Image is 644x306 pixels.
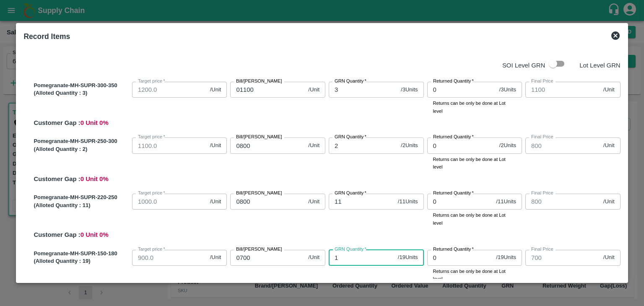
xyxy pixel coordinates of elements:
input: 0.0 [132,137,207,153]
span: Customer Gap : [34,176,80,182]
label: Returned Quantity [433,78,474,85]
span: / 19 Units [398,254,418,262]
span: /Unit [308,198,319,206]
span: / 3 Units [401,86,418,94]
p: Returns can be only be done at Lot level [433,267,517,283]
p: Pomegranate-MH-SUPR-300-350 [34,82,129,90]
label: Target price [138,134,165,140]
span: / 19 Units [496,254,516,262]
label: Bill/[PERSON_NAME] [236,134,282,140]
label: GRN Quantity [335,246,366,253]
input: Final Price [525,82,600,98]
span: / 11 Units [496,198,516,206]
span: /Unit [308,86,319,94]
label: Bill/[PERSON_NAME] [236,190,282,197]
label: Returned Quantity [433,190,474,197]
span: /Unit [603,254,615,262]
input: Final Price [525,250,600,266]
p: (Alloted Quantity : 11 ) [34,202,129,210]
span: / 11 Units [398,198,418,206]
p: Lot Level GRN [579,61,620,70]
input: 0 [427,137,496,153]
p: (Alloted Quantity : 3 ) [34,89,129,97]
p: (Alloted Quantity : 19 ) [34,257,129,265]
span: / 2 Units [401,142,418,150]
span: 0 Unit 0 % [80,176,109,182]
input: Final Price [525,194,600,210]
p: Returns can be only be done at Lot level [433,99,517,115]
label: Bill/[PERSON_NAME] [236,78,282,85]
span: /Unit [603,86,615,94]
span: /Unit [210,86,221,94]
input: 0.0 [132,82,207,98]
b: Record Items [23,32,70,41]
p: Pomegranate-MH-SUPR-220-250 [34,194,129,202]
input: 0.0 [132,194,207,210]
span: 0 Unit 0 % [80,231,109,238]
label: Final Price [531,190,553,197]
span: /Unit [210,254,221,262]
p: Pomegranate-MH-SUPR-150-180 [34,250,129,258]
p: (Alloted Quantity : 2 ) [34,145,129,153]
label: GRN Quantity [335,134,366,140]
p: SOI Level GRN [502,61,545,70]
label: Final Price [531,78,553,85]
label: Returned Quantity [433,134,474,140]
span: Customer Gap : [34,231,80,238]
span: /Unit [603,142,615,150]
label: Target price [138,246,165,253]
input: 0.0 [132,250,207,266]
p: Returns can be only be done at Lot level [433,211,517,227]
label: Bill/[PERSON_NAME] [236,246,282,253]
span: /Unit [308,142,319,150]
span: /Unit [603,198,615,206]
label: Final Price [531,246,553,253]
label: Final Price [531,134,553,140]
input: 0 [427,82,496,98]
label: GRN Quantity [335,190,366,197]
p: Returns can be only be done at Lot level [433,156,517,171]
span: / 2 Units [499,142,516,150]
span: /Unit [210,142,221,150]
label: GRN Quantity [335,78,366,85]
input: 0 [427,194,493,210]
input: 0 [427,250,493,266]
input: Final Price [525,137,600,153]
p: Pomegranate-MH-SUPR-250-300 [34,137,129,145]
label: Target price [138,190,165,197]
label: Returned Quantity [433,246,474,253]
span: Customer Gap : [34,119,80,126]
span: /Unit [308,254,319,262]
span: 0 Unit 0 % [80,119,109,126]
label: Target price [138,78,165,85]
span: /Unit [210,198,221,206]
span: / 3 Units [499,86,516,94]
